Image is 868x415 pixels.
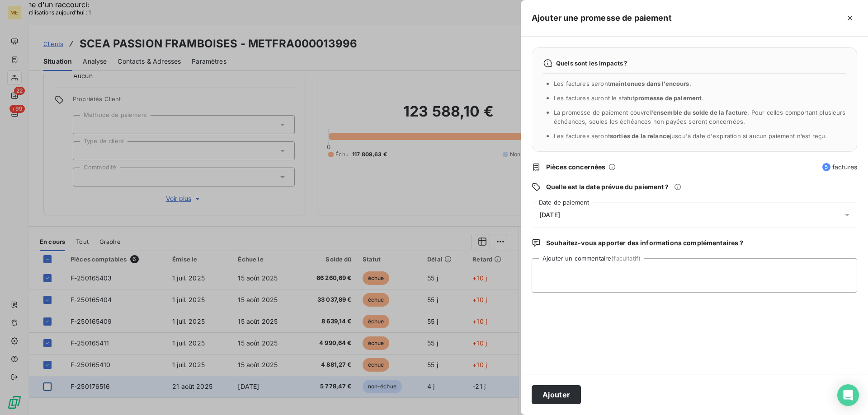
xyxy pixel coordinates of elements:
[554,80,691,87] span: Les factures seront .
[634,94,702,102] span: promesse de paiement
[554,109,846,125] span: La promesse de paiement couvre . Pour celles comportant plusieurs échéances, seules les échéances...
[554,94,704,102] span: Les factures auront le statut .
[546,182,669,191] span: Quelle est la date prévue du paiement ?
[610,80,689,87] span: maintenues dans l’encours
[822,163,857,172] span: factures
[650,109,748,116] span: l’ensemble du solde de la facture
[556,60,627,67] span: Quels sont les impacts ?
[822,163,830,171] span: 5
[532,385,581,404] button: Ajouter
[539,211,560,219] span: [DATE]
[546,163,606,172] span: Pièces concernées
[837,384,859,406] div: Open Intercom Messenger
[610,132,670,140] span: sorties de la relance
[532,12,672,24] h5: Ajouter une promesse de paiement
[554,132,827,140] span: Les factures seront jusqu'à date d'expiration si aucun paiement n’est reçu.
[546,238,743,247] span: Souhaitez-vous apporter des informations complémentaires ?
